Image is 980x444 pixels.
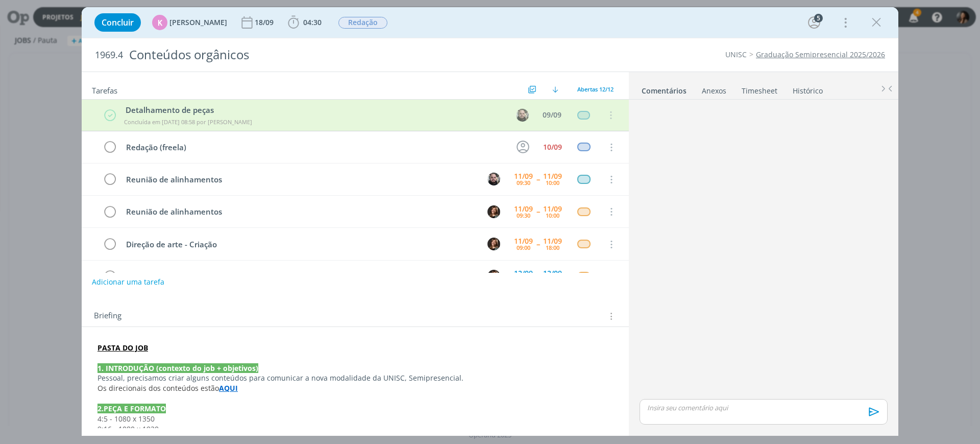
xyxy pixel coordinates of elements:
[125,42,552,67] div: Conteúdos orgânicos
[514,173,533,180] div: 11/09
[514,205,533,213] div: 11/09
[814,14,823,22] div: 5
[487,270,500,283] img: L
[121,173,478,186] div: Reunião de alinhamentos
[702,86,726,96] div: Anexos
[152,15,227,30] button: K[PERSON_NAME]
[546,245,559,250] div: 18:00
[102,18,134,27] span: Concluir
[487,238,500,250] img: L
[97,404,166,413] strong: 2.PEÇA E FORMATO
[92,83,117,96] span: Tarefas
[152,15,167,30] div: K
[94,13,141,32] button: Concluir
[486,237,501,252] button: L
[97,424,161,434] span: 9:16 - 1080 x 1920
[536,241,540,248] span: --
[487,173,500,185] img: G
[543,238,562,245] div: 11/09
[517,213,530,218] div: 09:30
[486,172,501,187] button: G
[543,270,562,277] div: 12/09
[219,383,238,393] a: AQUI
[486,204,501,219] button: L
[97,343,148,353] a: PASTA DO JOB
[121,141,507,154] div: Redação (freela)
[543,205,562,213] div: 11/09
[543,144,562,151] div: 10/09
[97,363,258,373] strong: 1. INTRODUÇÃO (contexto do job + objetivos)
[169,19,227,26] span: [PERSON_NAME]
[756,50,885,59] a: Graduação Semipresencial 2025/2026
[546,213,559,218] div: 10:00
[641,81,687,96] a: Comentários
[338,16,388,29] button: Redação
[487,205,500,218] img: L
[514,270,533,277] div: 12/09
[517,245,530,250] div: 09:00
[97,383,219,393] span: Os direcionais dos conteúdos estão
[91,273,165,291] button: Adicionar uma tarefa
[517,180,530,185] div: 09:30
[97,373,613,383] p: Pessoal, precisamos criar alguns conteúdos para comunicar a nova modalidade da UNISC, Semipresenc...
[536,273,540,280] span: --
[536,208,540,215] span: --
[577,85,614,93] span: Abertas 12/12
[97,414,155,424] span: 4:5 - 1080 x 1350
[82,7,898,436] div: dialog
[741,81,778,96] a: Timesheet
[121,238,478,251] div: Direção de arte - Criação
[725,50,747,59] a: UNISC
[806,14,822,31] button: 5
[95,50,123,61] span: 1969.4
[285,14,324,31] button: 04:30
[121,270,478,283] div: Direção de arte - Criação
[543,111,561,119] div: 09/09
[303,17,322,27] span: 04:30
[552,86,558,92] img: arrow-down.svg
[121,205,478,218] div: Reunião de alinhamentos
[486,269,501,284] button: L
[122,104,506,116] div: Detalhamento de peças
[255,19,276,26] div: 18/09
[338,17,387,29] span: Redação
[543,173,562,180] div: 11/09
[124,118,252,126] span: Concluída em [DATE] 08:58 por [PERSON_NAME]
[546,180,559,185] div: 10:00
[94,310,121,323] span: Briefing
[514,238,533,245] div: 11/09
[536,176,540,183] span: --
[792,81,823,96] a: Histórico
